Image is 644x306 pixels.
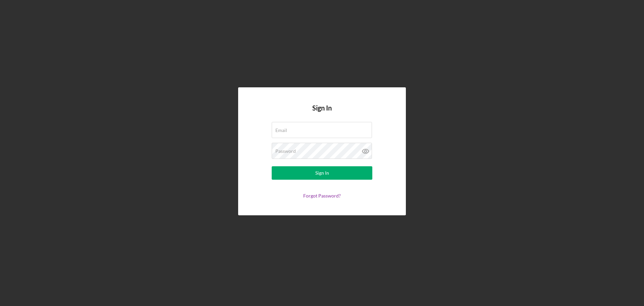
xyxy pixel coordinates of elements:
[303,193,341,199] a: Forgot Password?
[272,166,372,180] button: Sign In
[275,148,296,154] label: Password
[275,128,287,133] label: Email
[315,166,329,180] div: Sign In
[312,104,332,122] h4: Sign In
